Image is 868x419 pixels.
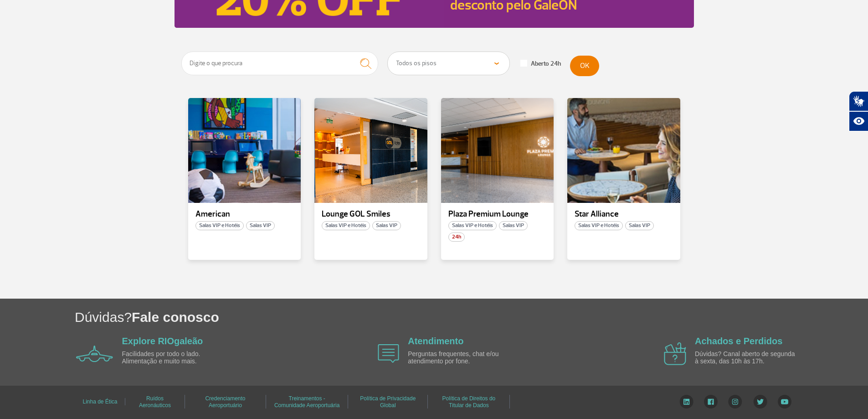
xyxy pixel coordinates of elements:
[499,221,528,230] span: Salas VIP
[695,351,800,365] p: Dúvidas? Canal aberto de segunda à sexta, das 10h às 17h.
[849,91,868,131] div: Plugin de acessibilidade da Hand Talk.
[520,60,561,68] label: Aberto 24h
[570,56,599,76] button: OK
[122,336,203,346] a: Explore RIOgaleão
[76,346,113,362] img: airplane icon
[849,91,868,111] button: Abrir tradutor de língua de sinais.
[205,392,245,412] a: Credenciamento Aeroportuário
[695,336,782,346] a: Achados e Perdidos
[448,233,465,242] span: 24h
[322,210,420,219] p: Lounge GOL Smiles
[728,395,742,409] img: Instagram
[408,351,513,365] p: Perguntas frequentes, chat e/ou atendimento por fone.
[360,392,416,412] a: Política de Privacidade Global
[75,308,868,326] h1: Dúvidas?
[132,310,219,325] span: Fale conosco
[778,395,791,409] img: YouTube
[753,395,767,409] img: Twitter
[849,111,868,131] button: Abrir recursos assistivos.
[246,221,275,230] span: Salas VIP
[181,52,379,75] input: Digite o que procura
[448,210,547,219] p: Plaza Premium Lounge
[664,342,686,365] img: airplane icon
[575,210,673,219] p: Star Alliance
[408,336,463,346] a: Atendimento
[195,221,244,230] span: Salas VIP e Hotéis
[195,210,294,219] p: American
[625,221,654,230] span: Salas VIP
[122,351,227,365] p: Facilidades por todo o lado. Alimentação e muito mais.
[372,221,401,230] span: Salas VIP
[378,344,399,363] img: airplane icon
[448,221,497,230] span: Salas VIP e Hotéis
[82,395,117,408] a: Linha de Ética
[679,395,693,409] img: LinkedIn
[704,395,718,409] img: Facebook
[274,392,339,412] a: Treinamentos - Comunidade Aeroportuária
[139,392,171,412] a: Ruídos Aeronáuticos
[575,221,623,230] span: Salas VIP e Hotéis
[442,392,496,412] a: Política de Direitos do Titular de Dados
[322,221,370,230] span: Salas VIP e Hotéis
